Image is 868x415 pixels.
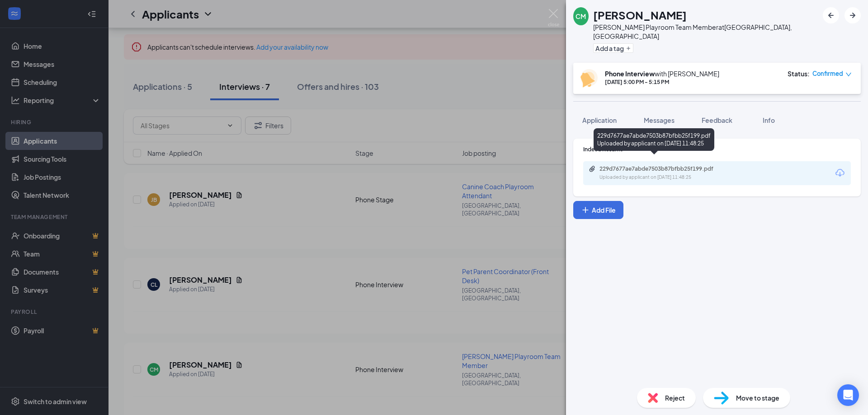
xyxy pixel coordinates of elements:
b: Phone Interview [605,70,655,78]
svg: Paperclip [589,165,596,173]
svg: ArrowRight [847,10,858,21]
div: with [PERSON_NAME] [605,69,719,78]
div: [PERSON_NAME] Playroom Team Member at [GEOGRAPHIC_DATA], [GEOGRAPHIC_DATA] [593,23,818,41]
svg: Plus [581,205,590,214]
div: CM [576,12,586,21]
span: Messages [644,116,675,124]
div: Open Intercom Messenger [837,384,859,406]
button: Add FilePlus [573,201,623,219]
a: Paperclip229d7677ae7abde7503b87bfbb25f199.pdfUploaded by applicant on [DATE] 11:48:25 [589,165,735,181]
span: Info [763,116,775,124]
button: ArrowLeftNew [823,7,839,23]
div: Indeed Resume [583,145,851,153]
span: down [845,71,852,78]
span: Reject [665,393,685,403]
button: ArrowRight [844,7,861,23]
span: Confirmed [812,69,843,78]
div: [DATE] 5:00 PM - 5:15 PM [605,78,719,86]
span: Move to stage [736,393,779,403]
span: Feedback [702,116,732,124]
div: Uploaded by applicant on [DATE] 11:48:25 [599,174,735,181]
svg: Download [835,168,845,178]
div: 229d7677ae7abde7503b87bfbb25f199.pdf [599,165,726,173]
div: Status : [788,69,810,78]
button: PlusAdd a tag [593,43,633,53]
svg: ArrowLeftNew [826,10,836,21]
h1: [PERSON_NAME] [593,7,687,23]
svg: Plus [626,46,631,51]
span: Application [582,116,617,124]
div: 229d7677ae7abde7503b87bfbb25f199.pdf Uploaded by applicant on [DATE] 11:48:25 [594,128,714,151]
